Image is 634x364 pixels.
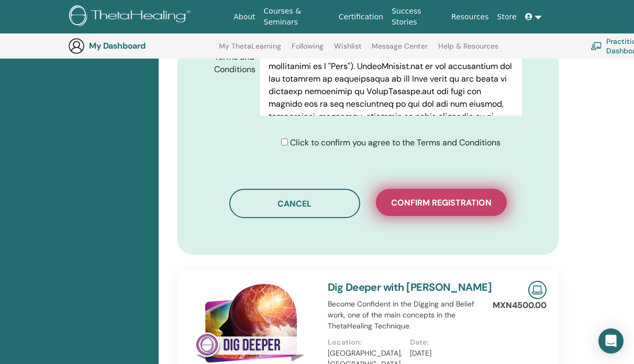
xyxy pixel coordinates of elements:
[229,7,259,27] a: About
[290,137,500,148] span: Click to confirm you agree to the Terms and Conditions
[68,38,85,54] img: generic-user-icon.jpg
[528,281,547,299] img: Live Online Seminar
[328,280,492,294] a: Dig Deeper with [PERSON_NAME]
[219,42,281,59] a: My ThetaLearning
[438,42,498,59] a: Help & Resources
[391,197,492,208] span: Confirm registration
[206,47,260,79] label: Terms and Conditions
[493,299,547,312] p: MXN4500.00
[229,189,360,218] button: Cancel
[260,2,335,32] a: Courses & Seminars
[292,42,324,59] a: Following
[410,337,486,348] p: Date:
[89,41,194,51] h3: My Dashboard
[328,299,492,332] p: Become Confident in the Digging and Belief work, one of the main concepts in the ThetaHealing Tec...
[277,198,312,209] span: Cancel
[334,42,362,59] a: Wishlist
[447,7,493,27] a: Resources
[372,42,428,59] a: Message Center
[376,189,507,216] button: Confirm registration
[598,328,624,354] div: Open Intercom Messenger
[328,337,404,348] p: Location:
[69,5,194,29] img: logo.png
[493,7,521,27] a: Store
[387,2,447,32] a: Success Stories
[410,348,486,359] p: [DATE]
[335,7,387,27] a: Certification
[591,42,602,50] img: chalkboard-teacher.svg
